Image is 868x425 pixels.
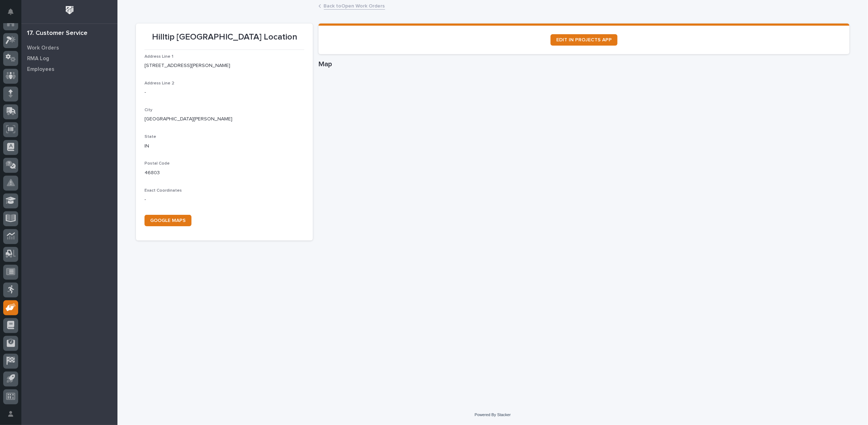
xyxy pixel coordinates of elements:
[551,34,617,46] a: EDIT IN PROJECTS APP
[144,32,304,42] p: Hilltip [GEOGRAPHIC_DATA] Location
[144,196,146,203] p: -
[3,4,18,19] button: Notifications
[144,188,182,193] span: Exact Coordinates
[27,66,54,73] p: Employees
[144,215,191,226] a: GOOGLE MAPS
[319,71,849,321] iframe: Map
[144,89,146,96] p: -
[21,53,117,64] a: RMA Log
[9,9,18,20] div: Notifications
[324,1,385,10] a: Back toOpen Work Orders
[27,30,88,37] div: 17. Customer Service
[475,413,511,417] a: Powered By Stacker
[144,115,232,123] p: [GEOGRAPHIC_DATA][PERSON_NAME]
[27,56,49,62] p: RMA Log
[144,135,156,139] span: State
[21,64,117,74] a: Employees
[63,4,76,17] img: Workspace Logo
[319,60,849,68] h1: Map
[150,218,186,223] span: GOOGLE MAPS
[21,42,117,53] a: Work Orders
[144,108,152,112] span: City
[144,169,160,177] p: 46803
[556,37,612,42] span: EDIT IN PROJECTS APP
[144,161,170,166] span: Postal Code
[144,142,149,150] p: IN
[144,81,174,85] span: Address Line 2
[27,45,59,51] p: Work Orders
[144,62,230,69] p: [STREET_ADDRESS][PERSON_NAME]
[144,55,173,59] span: Address Line 1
